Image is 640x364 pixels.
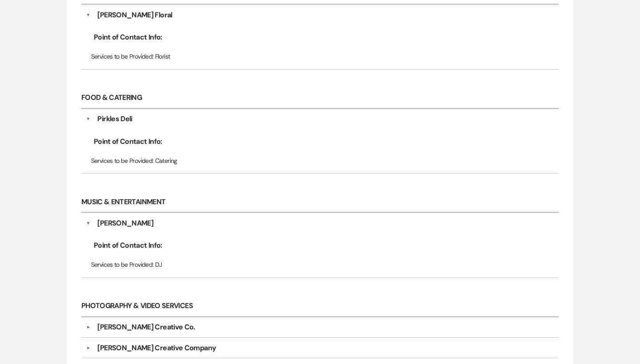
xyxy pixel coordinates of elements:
[83,346,93,350] button: ▼
[91,261,154,269] span: Services to be Provided:
[86,10,91,20] button: ▼
[91,260,549,269] p: DJ
[86,218,91,229] button: ▼
[81,88,559,109] h6: Food & Catering
[91,51,549,61] p: Florist
[97,343,216,353] div: [PERSON_NAME] Creative Company
[86,114,91,124] button: ▼
[81,192,559,213] h6: Music & Entertainment
[97,218,153,229] div: [PERSON_NAME]
[91,157,154,165] span: Services to be Provided:
[97,10,172,20] div: [PERSON_NAME] Floral
[81,297,559,317] h6: Photography & Video Services
[97,322,195,332] div: [PERSON_NAME] Creative Co.
[91,156,549,166] p: Catering
[91,136,162,147] span: Point of Contact Info:
[97,114,132,124] div: Pirkles Deli
[91,240,162,251] span: Point of Contact Info:
[91,32,162,43] span: Point of Contact Info:
[91,52,154,60] span: Services to be Provided:
[83,325,93,329] button: ▼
